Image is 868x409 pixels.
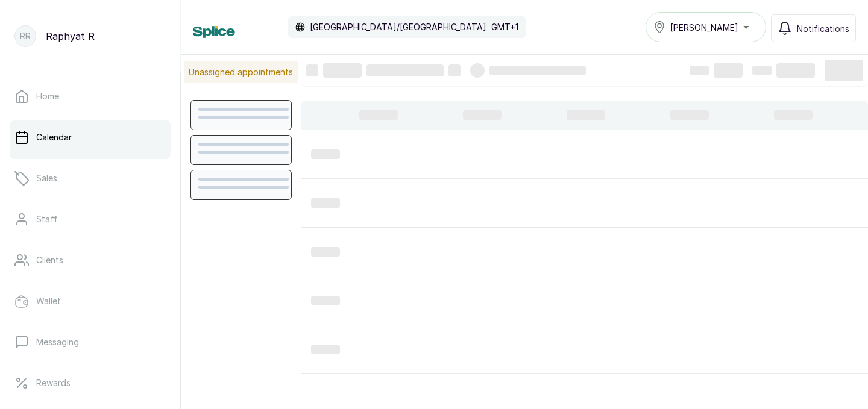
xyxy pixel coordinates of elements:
a: Staff [10,202,171,236]
a: Sales [10,161,171,195]
a: Calendar [10,120,171,154]
p: Sales [36,172,57,184]
p: Clients [36,254,63,266]
p: Raphyat R [46,29,95,43]
p: Calendar [36,131,72,143]
a: Clients [10,243,171,277]
a: Messaging [10,325,171,359]
a: Wallet [10,284,171,318]
p: Rewards [36,377,71,389]
span: Notifications [797,22,849,35]
button: Notifications [771,14,856,42]
a: Home [10,80,171,113]
button: [PERSON_NAME] [646,12,766,42]
p: GMT+1 [491,21,518,33]
span: [PERSON_NAME] [670,21,738,34]
p: Staff [36,213,58,225]
p: Unassigned appointments [184,61,298,83]
p: Wallet [36,295,61,307]
p: Messaging [36,336,79,348]
p: RR [20,30,31,42]
a: Rewards [10,366,171,400]
p: Home [36,90,59,102]
p: [GEOGRAPHIC_DATA]/[GEOGRAPHIC_DATA] [310,21,486,33]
